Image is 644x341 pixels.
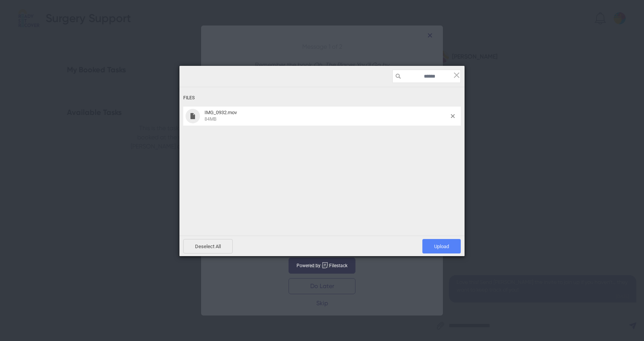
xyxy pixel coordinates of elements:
span: 84MB [205,116,216,122]
div: Files [183,91,461,105]
span: Upload [434,244,449,249]
span: Click here or hit ESC to close picker [452,71,461,79]
span: Deselect All [183,239,233,253]
span: Upload [422,239,461,253]
div: Powered by Filestack [297,262,347,269]
span: IMG_0932.mov [202,110,451,122]
span: IMG_0932.mov [205,110,237,115]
